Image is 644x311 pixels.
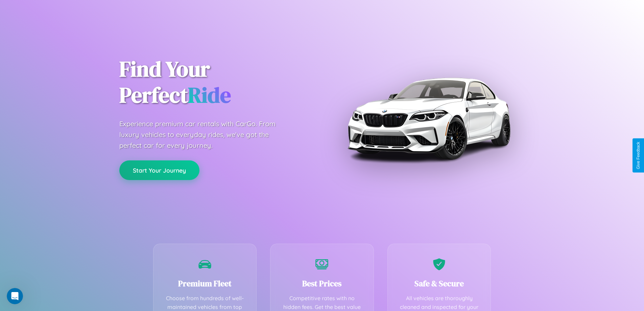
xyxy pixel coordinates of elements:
h3: Premium Fleet [164,278,246,289]
div: Give Feedback [636,142,641,169]
h3: Best Prices [281,278,363,289]
img: Premium BMW car rental vehicle [344,34,513,203]
iframe: Intercom live chat [7,288,23,304]
button: Start Your Journey [119,160,199,180]
span: Ride [188,80,231,110]
h3: Safe & Secure [398,278,481,289]
h1: Find Your Perfect [119,56,312,108]
p: Experience premium car rentals with CarGo. From luxury vehicles to everyday rides, we've got the ... [119,118,288,151]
